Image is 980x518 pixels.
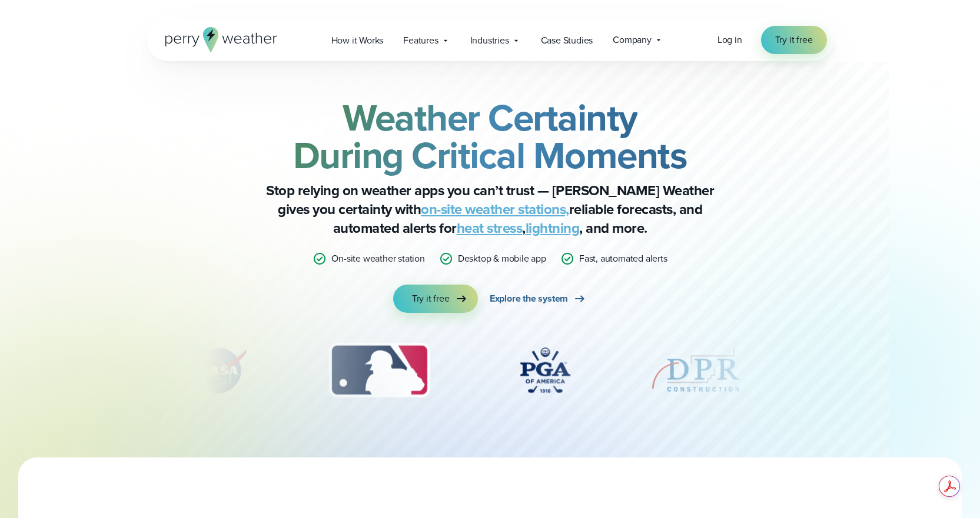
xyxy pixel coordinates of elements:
a: Log in [717,33,742,47]
a: Explore the system [490,285,587,313]
span: Features [403,34,438,48]
p: Stop relying on weather apps you can’t trust — [PERSON_NAME] Weather gives you certainty with rel... [255,181,726,238]
span: Try it free [412,292,450,306]
p: Desktop & mobile app [458,252,546,266]
a: Case Studies [531,28,603,52]
span: Company [613,33,652,47]
img: NASA.svg [178,341,261,400]
p: Fast, automated alerts [579,252,667,266]
span: Log in [717,33,742,46]
a: lightning [526,218,580,239]
div: 5 of 12 [649,341,743,400]
a: Try it free [393,285,478,313]
a: Try it free [761,26,827,54]
a: heat stress [457,218,523,239]
img: DPR-Construction.svg [649,341,743,400]
img: PGA.svg [498,341,592,400]
span: Try it free [775,33,813,47]
a: on-site weather stations, [421,199,569,220]
img: MLB.svg [317,341,441,400]
strong: Weather Certainty During Critical Moments [293,90,687,183]
p: On-site weather station [331,252,424,266]
span: Case Studies [541,34,593,48]
div: 3 of 12 [317,341,441,400]
div: 2 of 12 [178,341,261,400]
span: Industries [470,34,509,48]
span: How it Works [331,34,384,48]
span: Explore the system [490,292,568,306]
div: 4 of 12 [498,341,592,400]
a: How it Works [321,28,394,52]
div: slideshow [205,341,775,406]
